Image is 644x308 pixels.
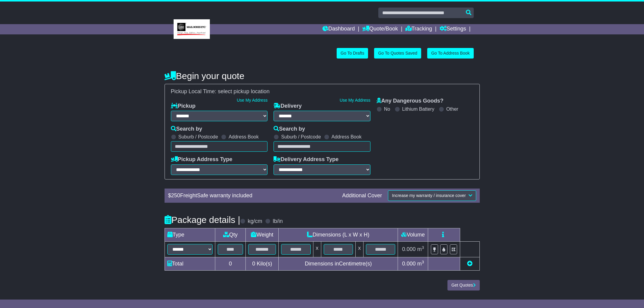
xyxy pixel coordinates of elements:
[215,228,246,241] td: Qty
[165,257,215,271] td: Total
[248,218,262,225] label: kg/cm
[237,98,268,103] a: Use My Address
[392,193,466,198] span: Increase my warranty / insurance cover
[337,48,368,59] a: Go To Drafts
[281,134,321,140] label: Suburb / Postcode
[274,156,338,163] label: Delivery Address Type
[168,88,476,95] div: Pickup Local Time:
[402,106,434,112] label: Lithium Battery
[218,88,270,94] span: select pickup location
[398,228,428,241] td: Volume
[374,48,421,59] a: Go To Quotes Saved
[322,24,355,34] a: Dashboard
[215,257,246,271] td: 0
[422,245,424,250] sup: 3
[246,257,279,271] td: Kilo(s)
[171,156,232,163] label: Pickup Address Type
[246,228,279,241] td: Weight
[384,106,390,112] label: No
[376,98,444,104] label: Any Dangerous Goods?
[171,192,180,198] span: 250
[273,218,283,225] label: lb/in
[362,24,398,34] a: Quote/Book
[340,98,370,103] a: Use My Address
[332,134,362,140] label: Address Book
[405,24,432,34] a: Tracking
[165,71,480,81] h4: Begin your quote
[427,48,473,59] a: Go To Address Book
[446,106,458,112] label: Other
[402,261,416,267] span: 0.000
[388,190,476,201] button: Increase my warranty / insurance cover
[279,257,398,271] td: Dimensions in Centimetre(s)
[174,19,210,39] img: MBE Eight Mile Plains
[165,228,215,241] td: Type
[165,192,339,199] div: $ FreightSafe warranty included
[417,246,424,252] span: m
[440,24,466,34] a: Settings
[252,261,255,267] span: 0
[165,215,240,225] h4: Package details |
[171,126,202,132] label: Search by
[178,134,218,140] label: Suburb / Postcode
[171,103,196,110] label: Pickup
[467,261,473,267] a: Add new item
[274,103,302,110] label: Delivery
[422,260,424,264] sup: 3
[417,261,424,267] span: m
[447,280,480,291] button: Get Quotes
[313,241,321,257] td: x
[274,126,305,132] label: Search by
[402,246,416,252] span: 0.000
[339,192,385,199] div: Additional Cover
[356,241,364,257] td: x
[279,228,398,241] td: Dimensions (L x W x H)
[229,134,259,140] label: Address Book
